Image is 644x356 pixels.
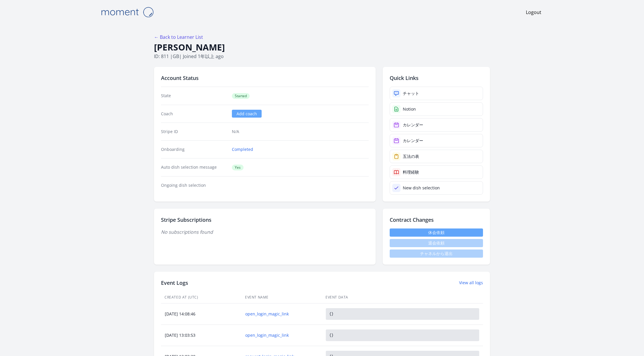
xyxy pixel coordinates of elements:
[161,111,227,117] dt: Coach
[173,53,179,60] span: gb
[245,332,318,338] a: open_login_magic_link
[403,169,419,175] div: 料理経験
[161,182,227,188] dt: Ongoing dish selection
[390,134,483,147] a: カレンダー
[403,122,423,128] div: カレンダー
[390,165,483,179] a: 料理経験
[390,74,483,82] h2: Quick Links
[326,308,479,320] pre: {}
[161,164,227,170] dt: Auto dish selection message
[459,280,483,286] a: View all logs
[232,165,244,170] span: Yes
[390,102,483,116] a: Notion
[161,93,227,99] dt: State
[161,279,188,287] h2: Event Logs
[161,74,369,82] h2: Account Status
[161,216,369,224] h2: Stripe Subscriptions
[161,228,369,235] p: No subscriptions found
[390,239,483,247] span: 退会依頼
[242,292,322,303] th: Event Name
[390,118,483,132] a: カレンダー
[403,153,419,159] div: 五法の表
[161,129,227,135] dt: Stripe ID
[245,311,318,317] a: open_login_magic_link
[390,228,483,237] a: 休会依頼
[403,106,416,112] div: Notion
[161,146,227,152] dt: Onboarding
[161,311,241,317] div: [DATE] 14:08:46
[390,181,483,195] a: New dish selection
[322,292,483,303] th: Event Data
[326,329,479,341] pre: {}
[232,93,250,99] span: Started
[98,5,156,20] img: Moment
[403,185,440,191] div: New dish selection
[232,146,253,152] a: Completed
[390,87,483,100] a: チャット
[526,9,541,16] a: Logout
[232,110,262,118] a: Add coach
[403,138,423,144] div: カレンダー
[161,292,242,303] th: Created At (UTC)
[403,90,419,96] div: チャット
[390,216,483,224] h2: Contract Changes
[232,129,369,135] p: N/A
[154,53,490,60] p: ID: 811 | | Joined 1年以上 ago
[390,150,483,163] a: 五法の表
[390,249,483,258] span: チャネルから退出
[154,42,490,53] h1: [PERSON_NAME]
[161,332,241,338] div: [DATE] 13:03:53
[154,34,203,40] a: ← Back to Learner List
